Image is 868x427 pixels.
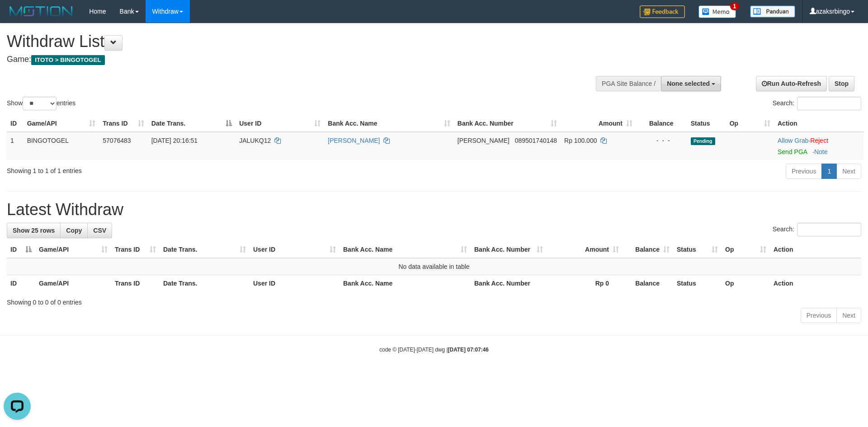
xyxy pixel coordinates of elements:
th: Trans ID: activate to sort column ascending [111,241,160,258]
div: Showing 0 to 0 of 0 entries [7,294,861,307]
th: Action [770,275,861,292]
div: Showing 1 to 1 of 1 entries [7,163,355,175]
th: User ID [250,275,340,292]
button: Open LiveChat chat widget [4,4,31,31]
span: ITOTO > BINGOTOGEL [31,55,105,65]
th: Action [774,115,864,132]
span: JALUKQ12 [239,137,271,144]
th: Action [770,241,861,258]
a: 1 [821,164,837,179]
select: Showentries [23,97,57,110]
th: Game/API [35,275,111,292]
span: · [778,137,810,144]
th: Balance: activate to sort column ascending [623,241,673,258]
th: Op: activate to sort column ascending [726,115,774,132]
a: Next [836,308,861,323]
th: User ID: activate to sort column ascending [236,115,324,132]
label: Show entries [7,97,75,110]
span: 1 [730,2,740,10]
span: 57076483 [103,137,131,144]
th: User ID: activate to sort column ascending [250,241,340,258]
th: Trans ID [111,275,160,292]
th: ID [7,275,35,292]
th: Game/API: activate to sort column ascending [24,115,99,132]
th: Game/API: activate to sort column ascending [35,241,111,258]
th: Trans ID: activate to sort column ascending [99,115,147,132]
a: Next [836,164,861,179]
th: Status [673,275,722,292]
img: MOTION_logo.png [7,5,75,18]
th: Bank Acc. Number [471,275,547,292]
img: Feedback.jpg [640,5,685,18]
th: ID: activate to sort column descending [7,241,35,258]
input: Search: [797,223,861,236]
span: [DATE] 20:16:51 [151,137,198,144]
h4: Game: [7,55,570,64]
td: · [774,132,864,160]
span: CSV [93,227,106,234]
a: Show 25 rows [7,223,61,238]
th: Bank Acc. Number: activate to sort column ascending [454,115,561,132]
label: Search: [773,97,861,110]
h1: Withdraw List [7,33,570,51]
div: - - - [640,136,684,145]
a: [PERSON_NAME] [328,137,380,144]
a: Reject [810,137,828,144]
th: Status [687,115,726,132]
a: Run Auto-Refresh [756,76,827,91]
span: Copy 089501740148 to clipboard [515,137,557,144]
span: Copy [66,227,82,234]
th: Balance [623,275,673,292]
span: [PERSON_NAME] [458,137,509,144]
th: Op [722,275,770,292]
a: Previous [786,164,822,179]
label: Search: [773,223,861,236]
th: Balance [636,115,687,132]
a: Stop [829,76,854,91]
input: Search: [797,97,861,110]
th: Op: activate to sort column ascending [722,241,770,258]
a: Note [814,148,828,155]
span: Rp 100.000 [564,137,597,144]
th: Amount: activate to sort column ascending [547,241,623,258]
td: No data available in table [7,258,861,275]
th: Rp 0 [547,275,623,292]
a: Copy [60,223,88,238]
td: 1 [7,132,24,160]
th: Amount: activate to sort column ascending [561,115,636,132]
th: ID [7,115,24,132]
th: Bank Acc. Name: activate to sort column ascending [340,241,471,258]
img: Button%20Memo.svg [698,5,736,18]
span: Show 25 rows [13,227,55,234]
span: None selected [667,80,710,87]
img: panduan.png [750,5,795,18]
th: Date Trans.: activate to sort column descending [148,115,236,132]
th: Bank Acc. Number: activate to sort column ascending [471,241,547,258]
th: Bank Acc. Name: activate to sort column ascending [324,115,454,132]
th: Bank Acc. Name [340,275,471,292]
a: CSV [87,223,112,238]
th: Status: activate to sort column ascending [673,241,722,258]
th: Date Trans. [160,275,250,292]
div: PGA Site Balance / [596,76,661,91]
button: None selected [661,76,721,91]
a: Send PGA [778,148,807,155]
a: Allow Grab [778,137,808,144]
small: code © [DATE]-[DATE] dwg | [379,347,489,353]
a: Previous [801,308,837,323]
td: BINGOTOGEL [24,132,99,160]
h1: Latest Withdraw [7,201,861,219]
span: Pending [691,137,715,145]
strong: [DATE] 07:07:46 [448,347,489,353]
th: Date Trans.: activate to sort column ascending [160,241,250,258]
